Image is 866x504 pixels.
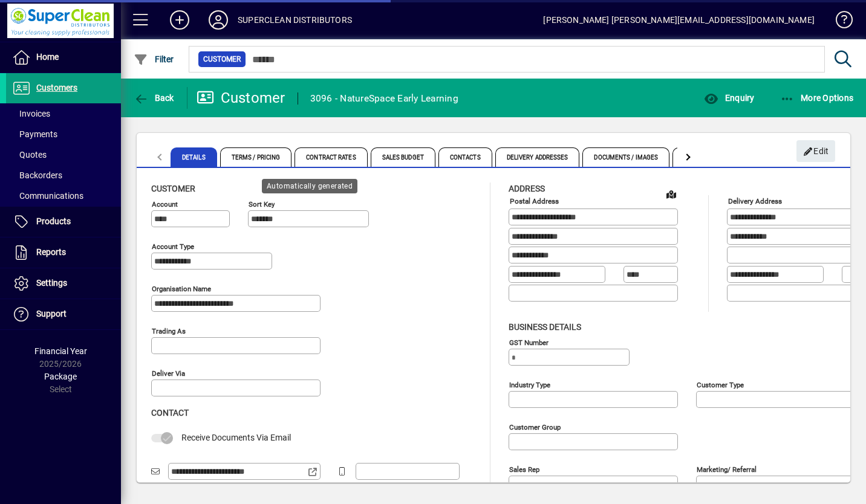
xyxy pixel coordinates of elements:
div: Customer [197,88,285,108]
span: Contract Rates [295,147,367,167]
span: Home [36,52,59,62]
mat-label: Sales rep [509,465,539,473]
span: Communications [12,191,83,201]
span: Custom Fields [672,147,740,167]
mat-label: Trading as [152,327,186,335]
mat-label: Deliver via [152,369,185,378]
button: More Options [777,87,857,109]
span: Delivery Addresses [495,147,580,167]
span: Details [171,147,217,167]
a: Home [6,42,121,73]
a: Quotes [6,144,121,165]
span: Edit [803,141,829,161]
span: Address [509,184,545,193]
mat-label: Customer type [697,380,744,389]
span: Terms / Pricing [220,147,292,167]
a: Knowledge Base [827,2,851,42]
a: Products [6,207,121,237]
a: Payments [6,124,121,144]
button: Enquiry [701,87,757,109]
button: Edit [796,140,835,162]
span: Enquiry [704,93,754,103]
span: Sales Budget [371,147,435,167]
span: Customer [151,184,195,193]
span: Receive Documents Via Email [181,433,291,442]
button: Filter [131,48,177,70]
mat-label: Marketing/ Referral [697,465,757,473]
a: View on map [662,184,681,204]
div: [PERSON_NAME] [PERSON_NAME][EMAIL_ADDRESS][DOMAIN_NAME] [543,10,815,30]
span: Customer [203,53,241,65]
button: Add [160,9,199,31]
span: Support [36,309,67,318]
mat-label: Customer group [509,422,561,431]
span: Contacts [438,147,492,167]
mat-label: Sort key [249,200,275,208]
mat-label: Industry type [509,380,550,389]
span: Reports [36,247,66,257]
mat-label: Organisation name [152,285,211,293]
a: Communications [6,186,121,206]
div: Automatically generated [262,179,357,193]
span: Business details [509,322,581,332]
mat-label: Account [152,200,178,208]
span: Products [36,216,71,226]
span: Back [134,93,174,103]
span: Financial Year [34,346,87,356]
span: Settings [36,278,67,288]
span: Documents / Images [582,147,669,167]
a: Reports [6,237,121,268]
mat-label: GST Number [509,338,549,346]
a: Settings [6,268,121,299]
button: Profile [199,9,238,31]
a: Invoices [6,103,121,124]
div: 3096 - NatureSpace Early Learning [310,89,458,108]
span: Filter [134,54,174,64]
span: Quotes [12,150,47,160]
a: Backorders [6,165,121,186]
span: Backorders [12,170,62,180]
mat-label: Account Type [152,242,194,251]
app-page-header-button: Back [121,87,187,109]
a: Support [6,299,121,329]
span: Invoices [12,109,50,118]
span: Contact [151,408,189,418]
span: Customers [36,83,77,92]
span: Package [44,372,77,381]
div: SUPERCLEAN DISTRIBUTORS [238,10,352,30]
span: Payments [12,129,57,139]
span: More Options [780,93,854,103]
button: Back [131,87,177,109]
